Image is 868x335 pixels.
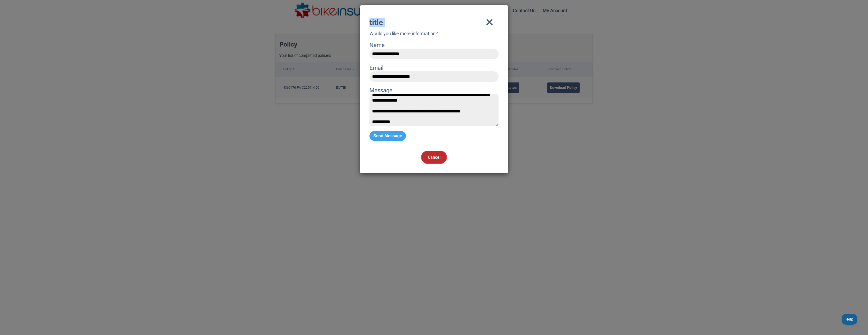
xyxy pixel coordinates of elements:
[369,87,499,94] label: Message
[369,64,499,71] label: Email
[369,30,499,37] p: Would you like more information?
[369,19,383,26] div: title
[842,314,858,325] iframe: Toggle Customer Support
[369,42,499,49] label: Name
[421,151,447,164] a: Cancel
[369,131,406,141] button: Send Message
[480,14,499,30] i: close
